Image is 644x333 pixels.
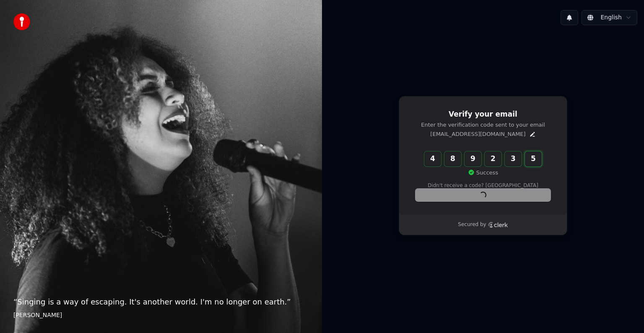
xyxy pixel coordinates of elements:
[415,109,551,120] h1: Verify your email
[13,296,309,308] p: “ Singing is a way of escaping. It's another world. I'm no longer on earth. ”
[415,121,551,129] p: Enter the verification code sent to your email
[424,151,558,166] input: Enter verification code
[468,169,498,177] p: Success
[430,130,525,138] p: [EMAIL_ADDRESS][DOMAIN_NAME]
[458,221,486,228] p: Secured by
[13,311,309,320] footer: [PERSON_NAME]
[488,222,508,228] a: Clerk logo
[13,13,30,30] img: youka
[529,131,536,138] button: Edit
